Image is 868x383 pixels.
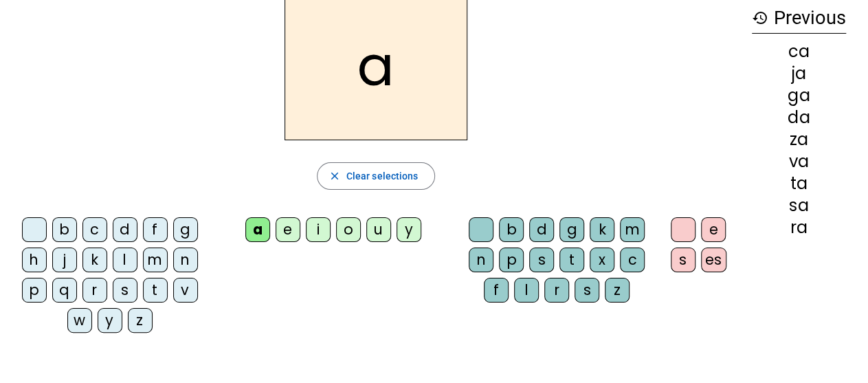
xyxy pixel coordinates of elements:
div: z [128,308,153,333]
div: sa [752,197,846,214]
button: Clear selections [317,162,436,190]
div: ta [752,175,846,192]
div: r [82,278,107,303]
div: p [499,248,524,272]
div: c [82,217,107,242]
div: b [499,217,524,242]
h3: Previous [752,3,846,34]
div: b [52,217,77,242]
div: l [514,278,539,303]
div: g [173,217,198,242]
div: o [336,217,361,242]
div: s [575,278,599,303]
div: d [529,217,554,242]
div: e [701,217,726,242]
div: v [173,278,198,303]
div: s [113,278,137,303]
div: m [620,217,645,242]
div: a [245,217,270,242]
div: i [306,217,331,242]
div: ca [752,43,846,60]
div: da [752,109,846,126]
div: ra [752,219,846,236]
div: z [605,278,630,303]
div: k [590,217,614,242]
div: k [82,248,107,272]
div: w [67,308,92,333]
div: g [559,217,584,242]
span: Clear selections [346,168,419,184]
div: y [98,308,122,333]
div: t [559,248,584,272]
div: es [701,248,726,272]
div: s [529,248,554,272]
div: f [484,278,509,303]
div: r [544,278,569,303]
div: u [366,217,391,242]
div: n [173,248,198,272]
div: ja [752,65,846,82]
div: l [113,248,137,272]
div: m [143,248,168,272]
div: h [22,248,47,272]
div: s [671,248,695,272]
div: j [52,248,77,272]
div: f [143,217,168,242]
div: d [113,217,137,242]
div: p [22,278,47,303]
div: e [276,217,300,242]
div: ga [752,87,846,104]
mat-icon: history [752,10,768,26]
div: q [52,278,77,303]
div: y [397,217,421,242]
div: t [143,278,168,303]
div: za [752,131,846,148]
div: x [590,248,614,272]
div: n [469,248,493,272]
div: va [752,153,846,170]
div: c [620,248,645,272]
mat-icon: close [329,170,341,182]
